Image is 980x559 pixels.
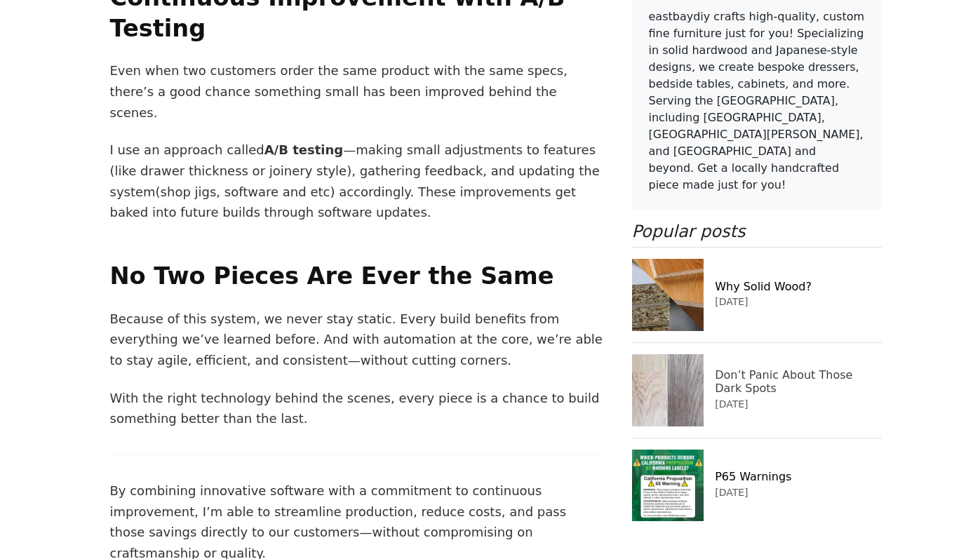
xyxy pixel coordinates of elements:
[715,487,748,498] small: [DATE]
[110,60,604,123] p: Even when two customers order the same product with the same specs, there’s a good chance somethi...
[632,342,882,438] a: Don’t Panic About Those Dark SpotsDon’t Panic About Those Dark Spots[DATE]
[632,222,882,242] h4: Popular posts
[110,388,604,429] p: With the right technology behind the scenes, every piece is a chance to build something better th...
[110,140,604,223] p: I use an approach called —making small adjustments to features (like drawer thickness or joinery ...
[715,368,881,395] h6: Don’t Panic About Those Dark Spots
[110,261,604,292] h2: No Two Pieces Are Ever the Same
[649,8,865,194] p: eastbaydiy crafts high-quality, custom fine furniture just for you! Specializing in solid hardwoo...
[264,142,344,157] strong: A/B testing
[632,260,704,332] img: Why Solid Wood?
[632,450,704,522] img: P65 Warnings
[715,280,881,293] h6: Why Solid Wood?
[632,438,882,533] a: P65 WarningsP65 Warnings[DATE]
[715,398,748,410] small: [DATE]
[715,471,881,484] h6: P65 Warnings
[110,309,604,371] p: Because of this system, we never stay static. Every build benefits from everything we’ve learned ...
[632,354,704,426] img: Don’t Panic About Those Dark Spots
[632,248,882,343] a: Why Solid Wood?Why Solid Wood?[DATE]
[715,297,748,308] small: [DATE]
